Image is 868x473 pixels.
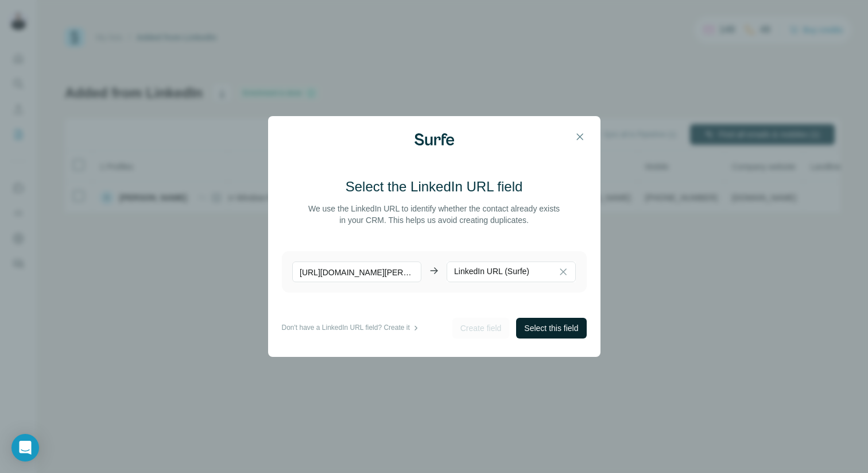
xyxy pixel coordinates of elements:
[307,203,562,226] p: We use the LinkedIn URL to identify whether the contact already exists in your CRM. This helps us...
[282,322,410,334] p: Don't have a LinkedIn URL field? Create it
[516,318,586,339] button: Select this field
[292,262,421,282] p: [URL][DOMAIN_NAME][PERSON_NAME]
[524,322,578,334] span: Select this field
[414,133,454,145] img: Surfe Logo
[454,266,529,277] p: LinkedIn URL (Surfe)
[346,178,523,196] h3: Select the LinkedIn URL field
[11,434,39,462] div: Open Intercom Messenger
